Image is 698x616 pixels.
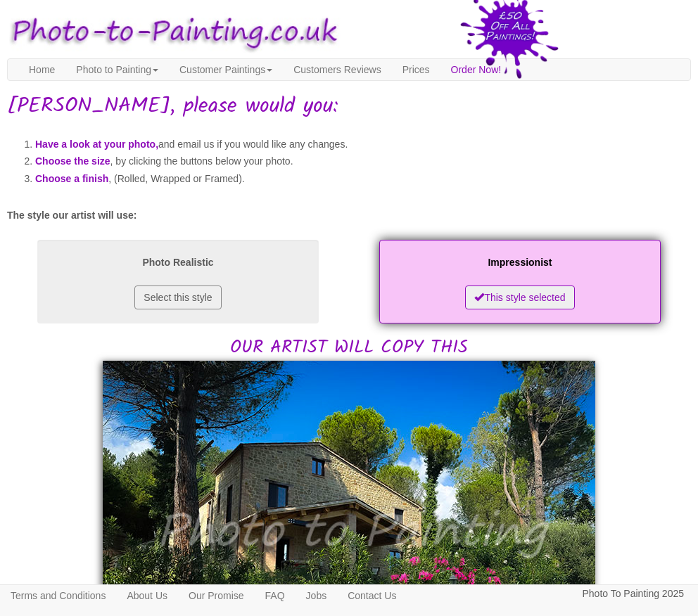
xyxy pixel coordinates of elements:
[35,173,108,184] span: Choose a finish
[393,254,647,271] p: Impressionist
[7,236,691,357] h2: OUR ARTIST WILL COPY THIS
[116,585,178,606] a: About Us
[582,585,684,603] p: Photo To Painting 2025
[296,585,338,606] a: Jobs
[7,208,137,222] label: The style our artist will use:
[283,59,391,80] a: Customers Reviews
[35,153,691,170] li: , by clicking the buttons below your photo.
[134,285,221,309] button: Select this style
[18,59,65,80] a: Home
[440,59,512,80] a: Order Now!
[51,254,305,271] p: Photo Realistic
[465,285,574,309] button: This style selected
[337,585,407,606] a: Contact Us
[35,139,158,150] span: Have a look at your photo,
[65,59,169,80] a: Photo to Painting
[392,59,440,80] a: Prices
[169,59,283,80] a: Customer Paintings
[35,170,691,188] li: , (Rolled, Wrapped or Framed).
[35,155,110,167] span: Choose the size
[7,95,691,118] h1: [PERSON_NAME], please would you:
[178,585,255,606] a: Our Promise
[35,136,691,153] li: and email us if you would like any changes.
[255,585,296,606] a: FAQ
